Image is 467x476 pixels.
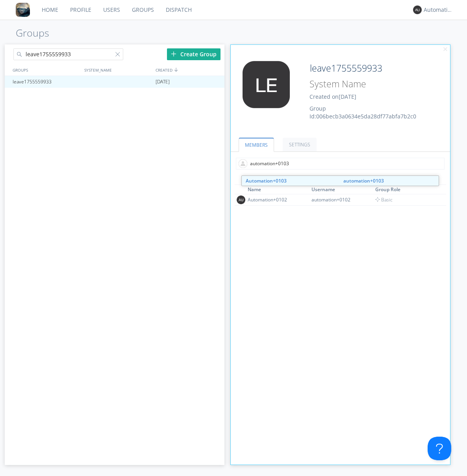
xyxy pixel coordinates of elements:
span: Created on [309,93,356,100]
img: 373638.png [237,61,296,108]
img: 373638.png [413,6,422,14]
span: Group Id: 006becb3a0634e5da28df77abfa7b2c0 [309,105,416,120]
div: Automation+0102 [248,196,307,203]
input: Group Name [307,61,411,76]
span: Basic [375,196,393,203]
strong: automation+0103 [343,177,384,184]
span: [DATE] [156,76,170,88]
img: cancel.svg [443,47,448,52]
a: SETTINGS [283,138,317,151]
div: Create Group [167,48,221,60]
th: Toggle SortBy [310,185,374,194]
a: leave1755559933[DATE] [5,76,224,88]
input: Type name of user to add to group [236,158,445,170]
div: CREATED [154,64,225,76]
div: automation+0102 [311,196,371,203]
input: Search groups [13,48,123,60]
span: [DATE] [339,93,356,100]
th: Toggle SortBy [374,185,438,194]
div: MEMBERS [235,175,447,185]
div: GROUPS [11,64,80,76]
div: SYSTEM_NAME [82,64,154,76]
a: MEMBERS [239,138,274,152]
div: leave1755559933 [11,76,82,88]
input: System Name [307,77,411,91]
div: Automation+0004 [424,6,453,14]
img: 8ff700cf5bab4eb8a436322861af2272 [16,3,30,17]
img: 373638.png [237,196,245,204]
strong: Automation+0103 [246,177,287,184]
th: Toggle SortBy [246,185,310,194]
img: plus.svg [171,51,176,57]
iframe: Toggle Customer Support [428,437,451,460]
h1: Groups [16,28,467,39]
